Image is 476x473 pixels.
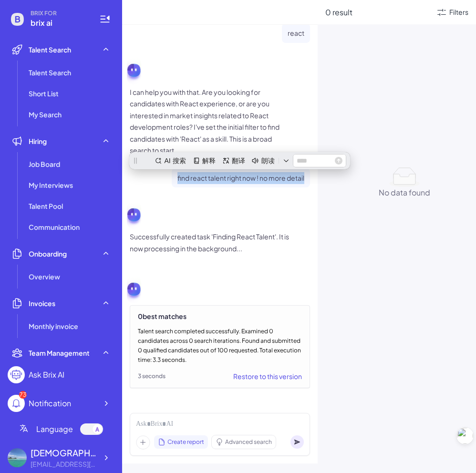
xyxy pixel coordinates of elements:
div: Restore to this version [233,370,302,382]
span: Language [36,423,73,435]
span: Advanced search [225,438,272,446]
span: My Search [29,110,62,119]
p: find react talent right now ! no more detail [177,172,304,184]
div: 73 [19,391,27,399]
div: laizhineng789 laiz [31,446,97,459]
span: Talent Search [29,68,71,77]
span: Short List [29,89,59,98]
div: 3 seconds [138,372,166,380]
span: brix ai [31,17,88,29]
div: No data found [379,187,430,198]
div: Notification [29,398,71,409]
p: react [288,27,304,39]
span: Invoices [29,298,55,308]
span: BRIX FOR [31,10,88,17]
span: My Interviews [29,180,73,190]
span: Job Board [29,159,60,169]
div: Filters [449,7,468,17]
div: Ask Brix AI [29,369,64,380]
span: Talent Search [29,45,71,54]
span: Communication [29,222,80,232]
p: Successfully created task 'Finding React Talent'. It is now processing in the background... [130,231,292,254]
span: Talent Pool [29,201,63,211]
div: 2725121109@qq.com [31,459,97,469]
p: I can help you with that. Are you looking for candidates with React experience, or are you intere... [130,86,292,156]
span: Hiring [29,136,47,146]
span: 0 result [325,7,352,17]
div: Talent search completed successfully. Examined 0 candidates across 0 search iterations. Found and... [138,327,302,365]
span: Create report [167,438,204,446]
div: 0 best matches [138,311,302,321]
span: Onboarding [29,249,67,258]
img: 603306eb96b24af9be607d0c73ae8e85.jpg [8,448,27,467]
span: Overview [29,272,60,281]
span: Monthly invoice [29,321,78,331]
span: Team Management [29,348,90,358]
